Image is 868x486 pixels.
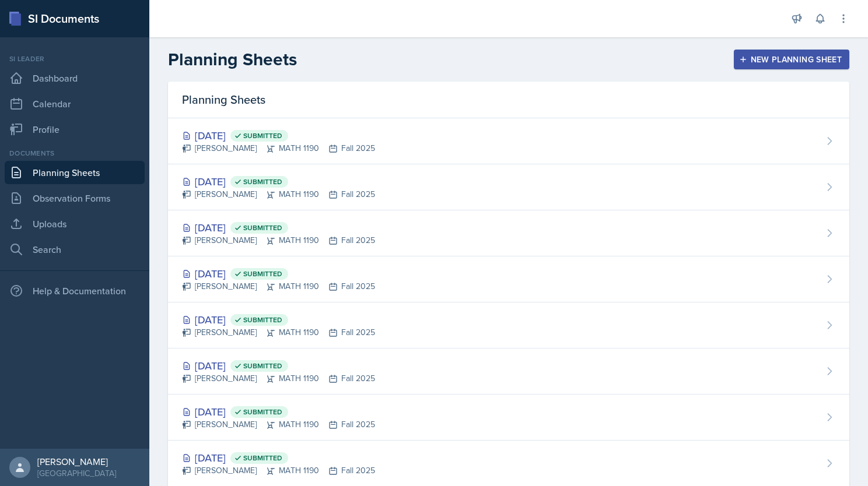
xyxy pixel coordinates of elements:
[182,326,375,339] div: [PERSON_NAME] MATH 1190 Fall 2025
[5,66,145,90] a: Dashboard
[182,358,375,374] div: [DATE]
[5,118,145,141] a: Profile
[182,312,375,327] div: [DATE]
[182,266,375,281] div: [DATE]
[741,55,842,64] div: New Planning Sheet
[168,164,849,210] a: [DATE] Submitted [PERSON_NAME]MATH 1190Fall 2025
[243,177,282,186] span: Submitted
[243,407,282,417] span: Submitted
[168,256,849,302] a: [DATE] Submitted [PERSON_NAME]MATH 1190Fall 2025
[182,174,375,189] div: [DATE]
[243,361,282,371] span: Submitted
[182,128,375,143] div: [DATE]
[182,234,375,246] div: [PERSON_NAME] MATH 1190 Fall 2025
[182,372,375,385] div: [PERSON_NAME] MATH 1190 Fall 2025
[182,220,375,235] div: [DATE]
[182,418,375,431] div: [PERSON_NAME] MATH 1190 Fall 2025
[168,82,849,118] div: Planning Sheets
[168,348,849,395] a: [DATE] Submitted [PERSON_NAME]MATH 1190Fall 2025
[182,280,375,293] div: [PERSON_NAME] MATH 1190 Fall 2025
[5,186,145,210] a: Observation Forms
[182,188,375,200] div: [PERSON_NAME] MATH 1190 Fall 2025
[243,269,282,279] span: Submitted
[5,279,145,302] div: Help & Documentation
[168,210,849,256] a: [DATE] Submitted [PERSON_NAME]MATH 1190Fall 2025
[182,450,375,466] div: [DATE]
[5,92,145,115] a: Calendar
[5,54,145,64] div: Si leader
[5,148,145,159] div: Documents
[168,118,849,164] a: [DATE] Submitted [PERSON_NAME]MATH 1190Fall 2025
[243,453,282,463] span: Submitted
[182,142,375,154] div: [PERSON_NAME] MATH 1190 Fall 2025
[182,404,375,420] div: [DATE]
[168,302,849,348] a: [DATE] Submitted [PERSON_NAME]MATH 1190Fall 2025
[5,161,145,184] a: Planning Sheets
[5,212,145,235] a: Uploads
[168,49,297,70] h2: Planning Sheets
[734,50,849,69] button: New Planning Sheet
[5,238,145,261] a: Search
[243,315,282,325] span: Submitted
[243,131,282,140] span: Submitted
[168,395,849,441] a: [DATE] Submitted [PERSON_NAME]MATH 1190Fall 2025
[37,456,116,467] div: [PERSON_NAME]
[182,464,375,477] div: [PERSON_NAME] MATH 1190 Fall 2025
[37,467,116,479] div: [GEOGRAPHIC_DATA]
[243,223,282,233] span: Submitted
